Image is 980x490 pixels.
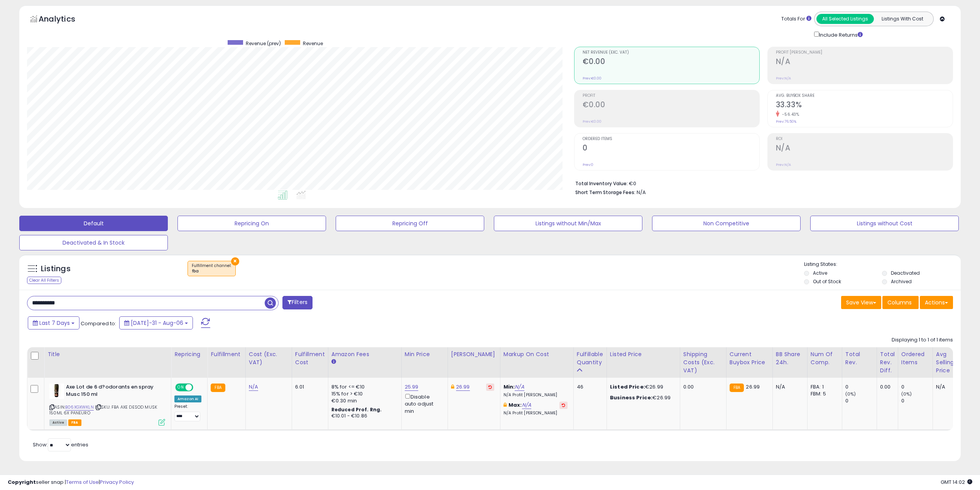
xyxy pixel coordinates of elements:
[192,384,204,391] span: OFF
[174,395,201,402] div: Amazon AI
[331,390,395,397] div: 15% for > €10
[19,216,168,231] button: Default
[66,478,99,486] a: Terms of Use
[405,383,419,391] a: 25.99
[583,51,759,55] span: Net Revenue (Exc. VAT)
[901,384,933,390] div: 0
[456,383,470,391] a: 26.99
[901,397,933,404] div: 0
[776,51,953,55] span: Profit [PERSON_NAME]
[776,57,953,68] h2: N/A
[577,384,601,390] div: 46
[49,384,64,399] img: 31jty6nlcDL._SL40_.jpg
[282,296,313,309] button: Filters
[66,384,160,400] b: Axe Lot de 6 d?odorants en spray Musc 150 ml
[575,189,635,196] b: Short Term Storage Fees:
[65,404,94,411] a: B06XGXWKLN
[583,119,602,124] small: Prev: €0.00
[331,413,395,419] div: €10.01 - €10.86
[936,384,961,390] div: N/A
[8,478,36,486] strong: Copyright
[811,384,836,390] div: FBA: 1
[39,14,90,26] h5: Analytics
[331,406,382,413] b: Reduced Prof. Rng.
[811,390,836,397] div: FBM: 5
[583,100,759,111] h2: €0.00
[808,30,872,39] div: Include Returns
[845,384,877,390] div: 0
[891,278,912,285] label: Archived
[776,76,791,81] small: Prev: N/A
[246,40,281,47] span: Revenue (prev)
[19,235,168,250] button: Deactivated & In Stock
[211,384,225,392] small: FBA
[610,383,645,390] b: Listed Price:
[177,216,326,231] button: Repricing On
[47,350,168,358] div: Title
[901,391,912,397] small: (0%)
[811,350,839,367] div: Num of Comp.
[500,347,573,378] th: The percentage added to the cost of goods (COGS) that forms the calculator for Min & Max prices.
[451,350,497,358] div: [PERSON_NAME]
[845,350,874,367] div: Total Rev.
[892,336,953,344] div: Displaying 1 to 1 of 1 items
[41,264,71,274] h5: Listings
[776,144,953,154] h2: N/A
[81,320,116,327] span: Compared to:
[901,350,929,367] div: Ordered Items
[810,216,959,231] button: Listings without Cost
[331,358,336,365] small: Amazon Fees.
[776,162,791,167] small: Prev: N/A
[331,350,398,358] div: Amazon Fees
[504,411,568,416] p: N/A Profit [PERSON_NAME]
[683,384,720,390] div: 0.00
[730,350,769,367] div: Current Buybox Price
[746,383,760,390] span: 26.99
[119,316,193,329] button: [DATE]-31 - Aug-06
[583,76,602,81] small: Prev: €0.00
[49,419,67,426] span: All listings currently available for purchase on Amazon
[730,384,744,392] small: FBA
[610,350,677,358] div: Listed Price
[583,162,593,167] small: Prev: 0
[781,15,811,23] div: Totals For
[331,384,395,390] div: 8% for <= €10
[583,94,759,98] span: Profit
[249,350,289,367] div: Cost (Exc. VAT)
[583,57,759,68] h2: €0.00
[880,350,895,375] div: Total Rev. Diff.
[336,216,484,231] button: Repricing Off
[683,350,723,375] div: Shipping Costs (Exc. VAT)
[887,299,912,306] span: Columns
[583,137,759,141] span: Ordered Items
[504,350,570,358] div: Markup on Cost
[776,384,801,390] div: N/A
[295,350,325,367] div: Fulfillment Cost
[176,384,186,391] span: ON
[28,316,79,329] button: Last 7 Days
[303,40,323,47] span: Revenue
[874,14,931,24] button: Listings With Cost
[249,383,258,391] a: N/A
[515,383,524,391] a: N/A
[936,350,964,375] div: Avg Selling Price
[776,119,796,124] small: Prev: 76.50%
[610,394,652,401] b: Business Price:
[804,261,961,268] p: Listing States:
[174,350,204,358] div: Repricing
[845,391,856,397] small: (0%)
[813,270,827,276] label: Active
[504,392,568,398] p: N/A Profit [PERSON_NAME]
[39,319,70,327] span: Last 7 Days
[211,350,242,358] div: Fulfillment
[941,478,972,486] span: 2025-08-14 14:02 GMT
[776,94,953,98] span: Avg. Buybox Share
[652,216,801,231] button: Non Competitive
[509,401,522,409] b: Max:
[882,296,919,309] button: Columns
[405,392,442,415] div: Disable auto adjust min
[100,478,134,486] a: Privacy Policy
[637,189,646,196] span: N/A
[231,257,239,265] button: ×
[405,350,444,358] div: Min Price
